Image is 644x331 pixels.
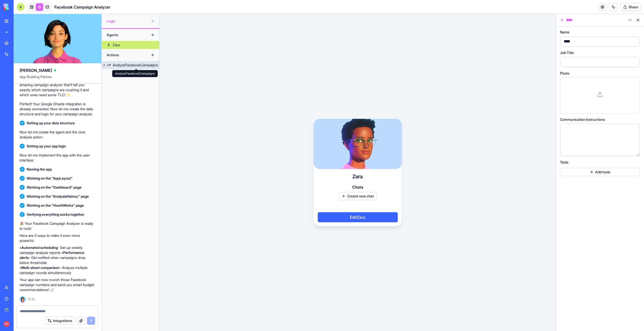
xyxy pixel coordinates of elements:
[560,51,574,54] span: Job Title
[27,203,84,208] span: Working on the "HowItWorks" page
[112,70,158,77] div: AnalyzeFacebookCampaigns
[339,192,377,200] button: Create new chat
[28,297,35,301] span: 15:35
[318,212,398,222] button: EditZara
[20,296,26,302] img: Ella_00000_wcx2te.png
[27,212,84,217] span: Verifying everything works together
[54,4,110,10] h1: Facebook Campaign Analyzer
[104,51,144,59] div: Actions
[20,233,95,243] p: Here are 3 ways to make it even more powerful:
[20,74,95,83] span: App Building Partner
[20,153,95,163] p: Now let me implement the app with the user interface:
[560,118,605,121] span: Communication Instructions
[102,61,159,69] a: AnalyzeFacebookCampaigns
[21,265,59,270] strong: Multi-sheet comparison
[21,245,58,250] strong: Automated scheduling
[27,167,52,172] span: Naming the app
[45,317,75,325] button: Integrations
[560,72,570,75] span: Photo
[352,184,363,190] span: Chats
[20,221,95,231] p: 🎉 Your Facebook Campaign Analyzer is ready to rock!
[27,121,75,126] span: Setting up your data structure
[27,194,89,199] span: Working on the "AnalysisHistory" page
[27,176,73,181] span: Working on the "AppLayout"
[20,130,95,140] p: Now let me create the agent and the core analysis action:
[620,3,641,11] button: Share
[27,144,66,149] span: Setting up your app logic
[20,67,52,73] span: [PERSON_NAME]
[107,19,149,24] span: Logic
[20,101,95,117] p: Perfect! Your Google Sheets integration is already connected. Now let me create the data structur...
[560,168,640,176] button: Add tools
[113,42,120,47] div: Zara
[104,31,144,39] div: Agents
[20,245,95,275] p: • - Set up weekly campaign analysis reports • - Get notified when campaigns drop below thresholds...
[352,173,363,180] h4: Zara
[560,30,570,34] span: Name
[113,63,158,68] div: AnalyzeFacebookCampaigns
[560,160,568,164] span: Tools
[4,4,35,11] img: logo
[4,321,10,327] span: RS
[20,77,95,97] p: Once you've connected both, I'll build you an amazing campaign analyzer that'll tell you exactly ...
[20,277,95,292] p: Your app can now crunch those Facebook campaign numbers and send you smart budget recommendations! 📈
[27,185,82,190] span: Working on the "Dashboard" page
[102,41,159,49] a: Zara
